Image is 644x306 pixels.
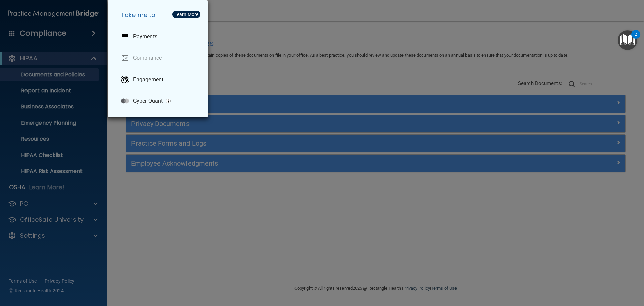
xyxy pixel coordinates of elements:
p: Cyber Quant [133,98,163,104]
a: Cyber Quant [116,92,202,111]
p: Payments [133,33,157,40]
a: Compliance [116,49,202,68]
iframe: Drift Widget Chat Controller [610,260,636,285]
div: 2 [635,34,637,43]
p: Engagement [133,76,163,83]
h5: Take me to: [116,6,202,25]
a: Payments [116,27,202,46]
button: Open Resource Center, 2 new notifications [618,30,637,50]
button: Learn More [172,11,200,18]
a: Engagement [116,70,202,89]
div: Learn More [174,12,198,17]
